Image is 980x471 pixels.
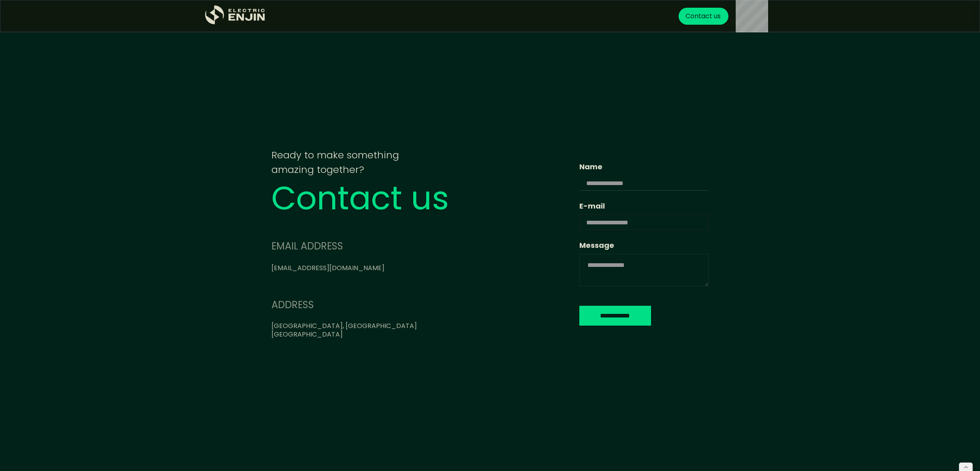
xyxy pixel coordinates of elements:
[271,330,506,339] div: [GEOGRAPHIC_DATA]
[679,8,728,25] a: Contact us
[271,298,506,312] div: address
[271,148,506,177] div: Ready to make something amazing together?
[271,182,506,214] div: Contact us
[579,161,709,326] form: Email Form
[271,322,506,330] div: [GEOGRAPHIC_DATA], [GEOGRAPHIC_DATA]
[271,263,384,273] a: [EMAIL_ADDRESS][DOMAIN_NAME]
[579,161,709,172] label: Name
[271,239,384,254] div: email address
[579,240,709,251] label: Message
[205,5,266,28] a: home
[685,11,721,21] div: Contact us
[579,200,709,211] label: E-mail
